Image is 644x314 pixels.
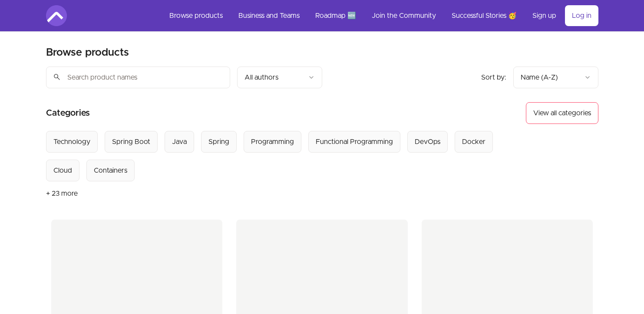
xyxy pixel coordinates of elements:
nav: Main [162,5,598,26]
div: Cloud [53,165,72,176]
div: Containers [94,165,127,176]
h2: Categories [46,102,90,124]
a: Business and Teams [231,5,307,26]
a: Log in [565,5,598,26]
button: Product sort options [513,67,598,88]
a: Sign up [525,5,563,26]
div: Programming [251,137,294,147]
a: Roadmap 🆕 [308,5,363,26]
div: Spring Boot [112,137,150,147]
a: Join the Community [365,5,443,26]
iframe: chat widget [590,260,644,301]
div: Docker [462,137,485,147]
h1: Browse products [46,46,129,60]
button: + 23 more [46,181,78,206]
span: search [53,71,61,83]
button: Filter by author [237,67,322,88]
div: Technology [53,137,90,147]
div: Spring [208,137,229,147]
div: Java [172,137,187,147]
span: Sort by: [481,74,506,81]
a: Browse products [162,5,230,26]
img: Amigoscode logo [46,5,67,26]
div: DevOps [415,137,440,147]
button: View all categories [526,102,598,124]
div: Functional Programming [316,137,393,147]
input: Search product names [46,67,230,88]
a: Successful Stories 🥳 [445,5,524,26]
